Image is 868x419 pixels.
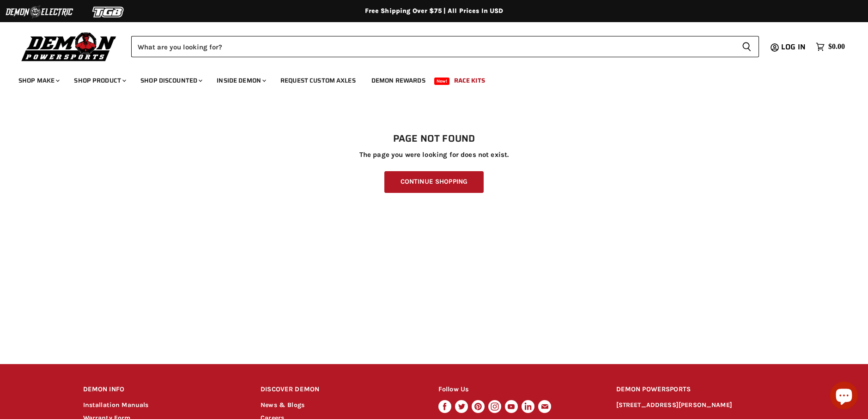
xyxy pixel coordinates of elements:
[273,71,363,90] a: Request Custom Axles
[83,133,785,144] h1: Page not found
[438,379,599,401] h2: Follow Us
[261,401,304,409] a: News & Blogs
[131,36,734,57] input: Search
[781,41,806,53] span: Log in
[777,43,811,51] a: Log in
[74,3,143,21] img: TGB Logo 2
[65,7,804,15] div: Free Shipping Over $75 | All Prices In USD
[12,67,843,90] ul: Main menu
[447,71,492,90] a: Race Kits
[811,40,850,54] a: $0.00
[261,379,421,401] h2: DISCOVER DEMON
[67,71,132,90] a: Shop Product
[134,71,208,90] a: Shop Discounted
[5,3,74,21] img: Demon Electric Logo 2
[83,379,243,401] h2: DEMON INFO
[210,71,272,90] a: Inside Demon
[83,401,149,409] a: Installation Manuals
[364,71,432,90] a: Demon Rewards
[734,36,759,57] button: Search
[12,71,65,90] a: Shop Make
[827,382,861,412] inbox-online-store-chat: Shopify online store chat
[384,171,484,193] a: Continue Shopping
[131,36,759,57] form: Product
[83,151,785,159] p: The page you were looking for does not exist.
[616,400,785,411] p: [STREET_ADDRESS][PERSON_NAME]
[434,78,450,85] span: New!
[828,42,845,51] span: $0.00
[18,30,120,63] img: Demon Powersports
[616,379,785,401] h2: DEMON POWERSPORTS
